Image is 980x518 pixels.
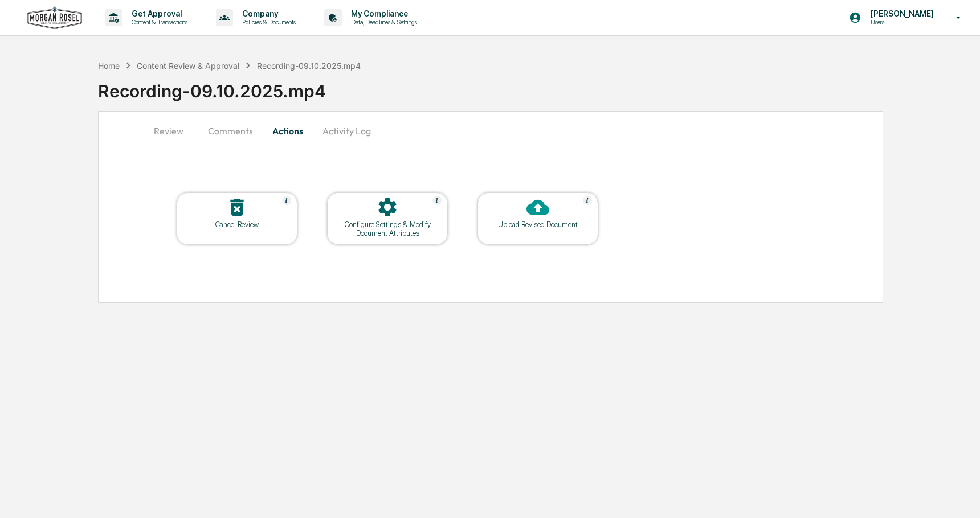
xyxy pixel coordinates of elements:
button: Actions [262,117,313,145]
p: Get Approval [122,9,193,18]
div: Recording-09.10.2025.mp4 [257,61,361,71]
p: Policies & Documents [233,18,301,26]
img: Help [432,196,442,205]
div: secondary tabs example [148,117,834,145]
div: Content Review & Approval [137,61,239,71]
button: Review [148,117,199,145]
div: Recording-09.10.2025.mp4 [98,72,980,101]
div: Configure Settings & Modify Document Attributes [336,220,439,237]
p: Company [233,9,301,18]
p: My Compliance [342,9,423,18]
button: Activity Log [313,117,380,145]
img: logo [27,6,82,30]
div: Cancel Review [186,220,288,229]
p: [PERSON_NAME] [861,9,940,18]
img: Help [282,196,291,205]
iframe: Open customer support [944,480,974,511]
div: Upload Revised Document [487,220,589,229]
div: Home [98,61,120,71]
p: Content & Transactions [122,18,193,26]
img: Help [583,196,592,205]
button: Comments [199,117,262,145]
p: Data, Deadlines & Settings [342,18,423,26]
p: Users [861,18,940,26]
